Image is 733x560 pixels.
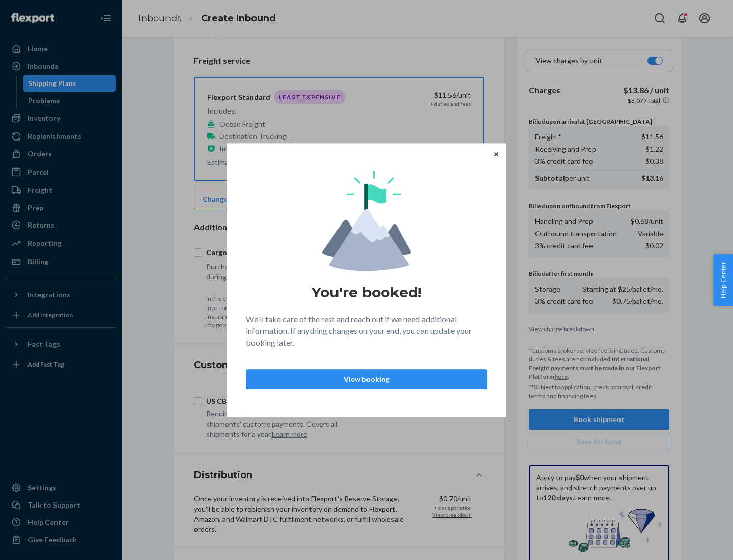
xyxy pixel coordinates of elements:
button: View booking [246,369,487,389]
p: View booking [255,374,478,384]
p: We'll take care of the rest and reach out if we need additional information. If anything changes ... [246,314,487,349]
button: Close [491,148,501,159]
h1: You're booked! [312,283,421,301]
img: svg+xml,%3Csvg%20viewBox%3D%220%200%20174%20197%22%20fill%3D%22none%22%20xmlns%3D%22http%3A%2F%2F... [322,171,411,271]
